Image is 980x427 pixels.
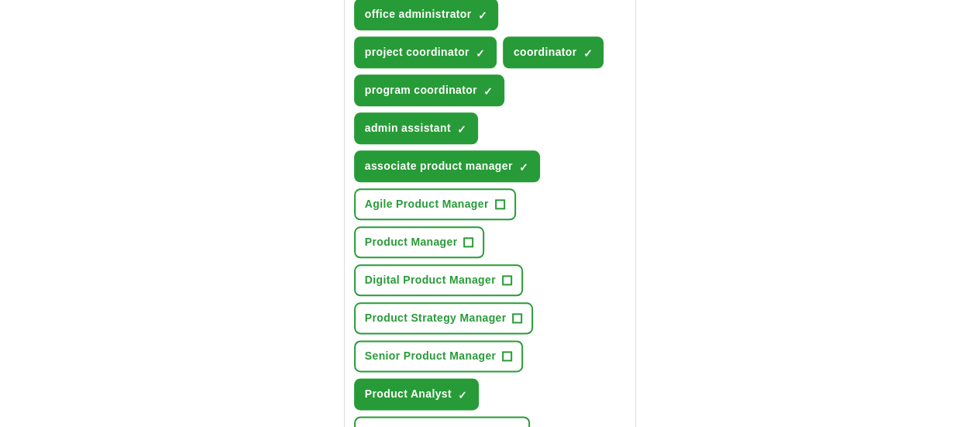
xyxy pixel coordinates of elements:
[458,389,467,401] span: ✓
[365,6,472,22] span: office administrator
[365,82,477,98] span: program coordinator
[354,226,485,258] button: Product Manager
[365,234,458,250] span: Product Manager
[477,9,487,22] span: ✓
[365,158,513,174] span: associate product manager
[354,74,504,106] button: program coordinator✓
[365,44,469,60] span: project coordinator
[365,196,489,212] span: Agile Product Manager
[514,44,577,60] span: coordinator
[354,340,524,372] button: Senior Product Manager
[354,150,540,182] button: associate product manager✓
[365,386,452,402] span: Product Analyst
[354,36,497,68] button: project coordinator✓
[354,264,523,296] button: Digital Product Manager
[354,112,478,144] button: admin assistant✓
[483,85,493,98] span: ✓
[365,310,507,326] span: Product Strategy Manager
[365,348,497,364] span: Senior Product Manager
[519,161,528,174] span: ✓
[354,302,534,334] button: Product Strategy Manager
[365,120,451,136] span: admin assistant
[354,188,516,220] button: Agile Product Manager
[365,272,496,288] span: Digital Product Manager
[476,47,485,60] span: ✓
[583,47,592,60] span: ✓
[503,36,604,68] button: coordinator✓
[354,378,479,410] button: Product Analyst✓
[457,123,466,136] span: ✓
